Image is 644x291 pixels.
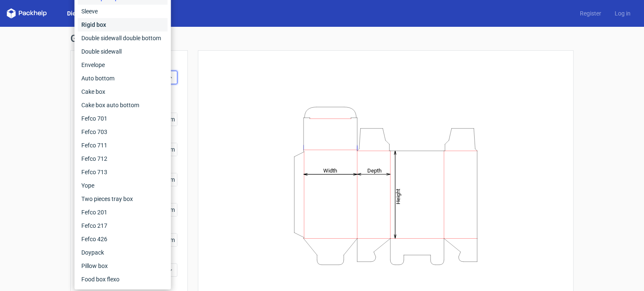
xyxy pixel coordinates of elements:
div: Cake box [78,85,168,98]
tspan: Width [323,167,337,173]
div: Fefco 701 [78,112,168,125]
tspan: Depth [367,167,382,173]
tspan: Height [395,188,401,204]
a: Dielines [60,9,96,18]
div: Fefco 201 [78,206,168,219]
div: Fefco 217 [78,219,168,232]
div: Two pieces tray box [78,192,168,206]
div: Double sidewall double bottom [78,31,168,45]
div: Food box flexo [78,273,168,286]
div: Yope [78,179,168,192]
div: Double sidewall [78,45,168,58]
div: Doypack [78,246,168,259]
div: Sleeve [78,5,168,18]
div: Fefco 426 [78,232,168,246]
div: Auto bottom [78,72,168,85]
div: Fefco 712 [78,152,168,165]
div: Rigid box [78,18,168,31]
div: Envelope [78,58,168,72]
div: Pillow box [78,259,168,273]
a: Log in [608,9,637,18]
a: Register [573,9,608,18]
div: Cake box auto bottom [78,98,168,112]
div: Fefco 713 [78,165,168,179]
div: Fefco 703 [78,125,168,139]
h1: Generate new dieline [70,33,574,44]
div: Fefco 711 [78,139,168,152]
